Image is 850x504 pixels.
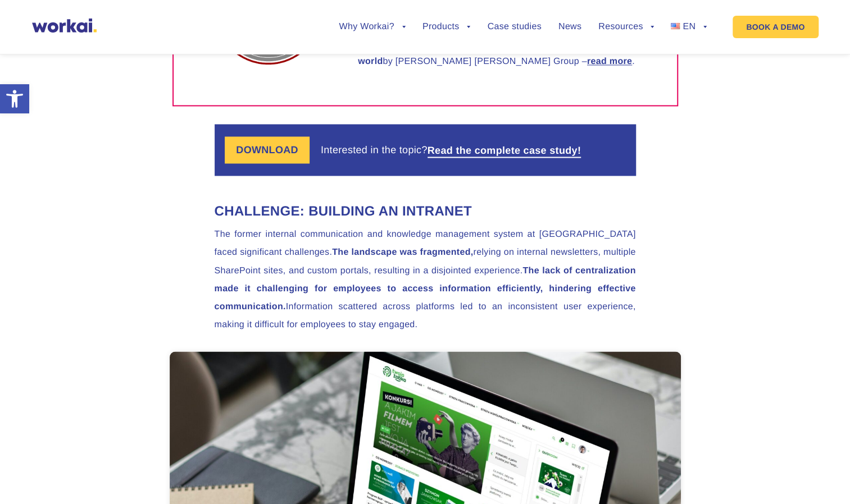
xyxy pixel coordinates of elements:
[683,22,696,31] span: EN
[428,145,581,155] a: Read the complete case study!
[215,226,636,333] p: The former internal communication and knowledge management system at [GEOGRAPHIC_DATA] faced sign...
[671,22,707,31] a: EN
[321,144,592,156] div: Interested in the topic?
[225,136,310,163] label: DOWNLOAD
[215,204,300,219] strong: Challenge
[215,265,636,311] strong: The lack of centralization made it challenging for employees to access information efficiently, h...
[225,136,321,163] a: DOWNLOAD
[487,22,541,31] a: Case studies
[215,203,636,221] h2: : Building an Intranet
[422,22,471,31] a: Products
[358,43,535,66] strong: one of the top 10 best intranets in the world
[598,22,654,31] a: Resources
[733,16,818,38] a: BOOK A DEMO
[332,248,473,257] strong: The landscape was fragmented,
[339,22,405,31] a: Why Workai?
[587,57,632,66] a: read more
[558,22,581,31] a: News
